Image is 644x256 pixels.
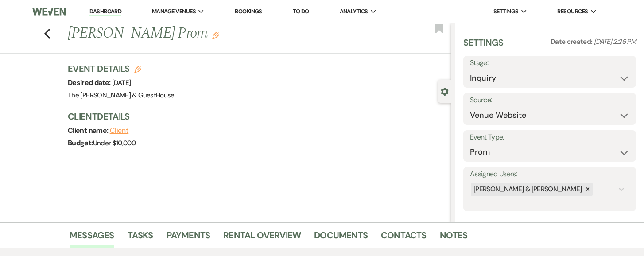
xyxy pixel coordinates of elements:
h3: Settings [463,36,504,56]
span: Settings [493,7,519,16]
span: Under $10,000 [93,139,136,147]
span: The [PERSON_NAME] & GuestHouse [68,91,175,100]
span: Date created: [551,37,594,46]
span: Resources [557,7,588,16]
label: Assigned Users: [470,168,629,181]
h3: Client Details [68,110,442,123]
span: [DATE] 2:26 PM [594,37,636,46]
a: Dashboard [89,8,121,16]
button: Client [110,127,129,134]
button: Close lead details [441,87,449,95]
h1: [PERSON_NAME] Prom [68,23,371,44]
a: To Do [293,8,309,15]
div: [PERSON_NAME] & [PERSON_NAME] [471,183,583,196]
button: Edit [212,31,219,39]
a: Contacts [381,228,427,248]
a: Messages [70,228,114,248]
span: Client name: [68,126,110,135]
a: Tasks [128,228,153,248]
a: Payments [167,228,210,248]
a: Notes [440,228,468,248]
label: Source: [470,94,629,107]
h3: Event Details [68,62,175,75]
img: Weven Logo [32,2,66,21]
label: Stage: [470,57,629,70]
span: Manage Venues [152,7,196,16]
span: Desired date: [68,78,112,87]
span: Budget: [68,138,93,147]
a: Rental Overview [223,228,301,248]
label: Event Type: [470,131,629,144]
span: Analytics [340,7,368,16]
a: Bookings [235,8,262,15]
span: [DATE] [112,78,131,87]
a: Documents [314,228,368,248]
